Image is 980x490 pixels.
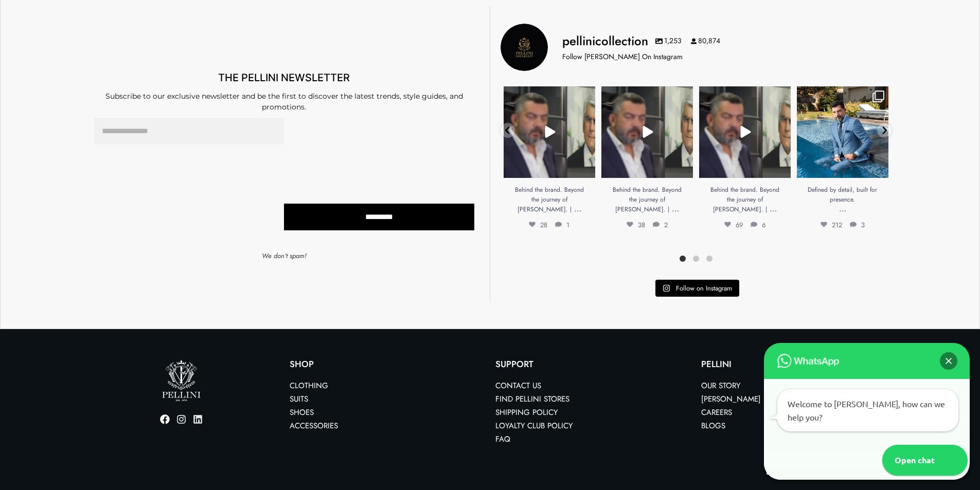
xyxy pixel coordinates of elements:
[501,24,892,71] a: Pellini Collection pellinicollection 1,253 80,874 Follow [PERSON_NAME] On Instagram
[882,445,968,476] div: Open chat
[655,36,682,46] span: 1,253
[724,220,743,230] span: 69
[94,118,284,145] input: Email Address *
[495,380,541,391] a: Contact us
[290,407,314,418] a: Shoes
[701,393,761,405] a: [PERSON_NAME]
[770,203,777,214] a: …
[529,220,547,230] span: 28
[105,92,463,112] span: Subscribe to our exclusive newsletter and be the first to discover the latest trends, style guide...
[562,51,683,62] p: Follow [PERSON_NAME] On Instagram
[676,283,732,293] span: Follow on Instagram
[940,352,957,370] div: Close
[701,407,732,418] a: Careers
[777,389,958,431] div: Welcome to [PERSON_NAME], how can we help you?
[284,118,368,192] iframe: reCAPTCHA
[701,360,897,369] p: PELLINI
[262,251,307,261] em: We don’t spam!
[655,280,739,297] a: Instagram Follow on Instagram
[701,380,740,391] a: Our Story
[574,203,581,214] a: …
[691,36,720,46] span: 80,874
[290,420,338,431] a: Accessories
[495,407,558,418] a: Shipping Policy
[515,185,584,214] span: Behind the brand. Beyond the journey of [PERSON_NAME]. |
[839,203,846,214] a: …
[882,445,937,476] div: Open chat
[562,32,648,50] h3: pellinicollection
[663,284,670,292] svg: Instagram
[710,185,779,214] span: Behind the brand. Beyond the journey of [PERSON_NAME]. |
[290,393,308,405] a: Suits
[751,220,765,230] span: 6
[495,393,569,405] a: Find Pellini Stores
[290,380,328,391] a: Clothing
[495,420,573,431] a: Loyalty Club Policy
[653,220,668,230] span: 2
[218,71,350,84] span: THE PELLINI NEWSLETTER
[808,185,877,204] span: Defined by detail, built for presence.
[495,360,691,369] p: SUPPORT
[495,433,510,445] a: FAQ
[821,220,842,230] span: 212
[850,220,865,230] span: 3
[290,360,485,369] p: Shop
[627,220,645,230] span: 38
[613,185,682,214] span: Behind the brand. Beyond the journey of [PERSON_NAME]. |
[701,420,725,431] a: Blogs
[672,203,679,214] a: …
[555,220,569,230] span: 1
